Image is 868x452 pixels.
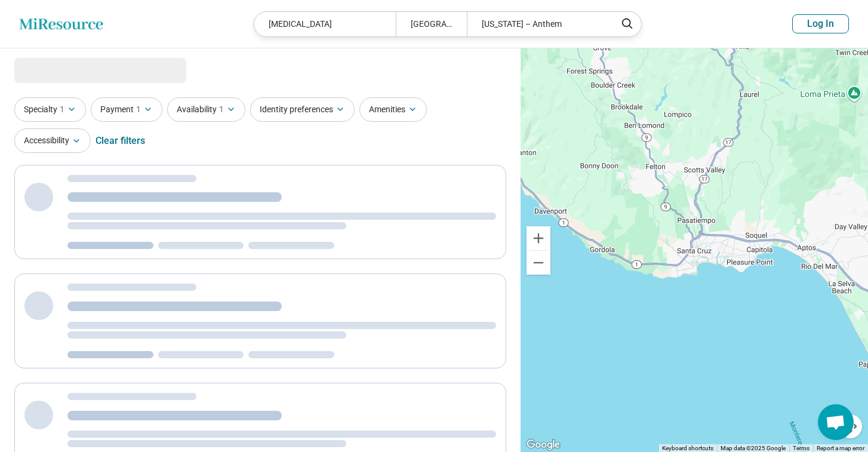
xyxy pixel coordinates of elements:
span: Map data ©2025 Google [721,445,786,451]
div: [US_STATE] – Anthem [467,12,608,36]
button: Amenities [359,97,427,122]
button: Specialty1 [14,97,86,122]
div: Clear filters [96,127,145,155]
span: 1 [136,103,141,116]
span: 1 [219,103,224,116]
div: [MEDICAL_DATA] [254,12,396,36]
a: Report a map error [817,445,864,451]
button: Identity preferences [250,97,355,122]
button: Zoom in [527,226,550,250]
a: Terms (opens in new tab) [793,445,809,451]
div: Open chat [818,404,854,440]
button: Payment1 [91,97,162,122]
span: 1 [60,103,64,116]
button: Zoom out [527,251,550,275]
div: [GEOGRAPHIC_DATA] [396,12,467,36]
button: Accessibility [14,128,91,153]
span: Loading... [14,58,115,82]
button: Log In [792,14,849,33]
button: Availability1 [167,97,245,122]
